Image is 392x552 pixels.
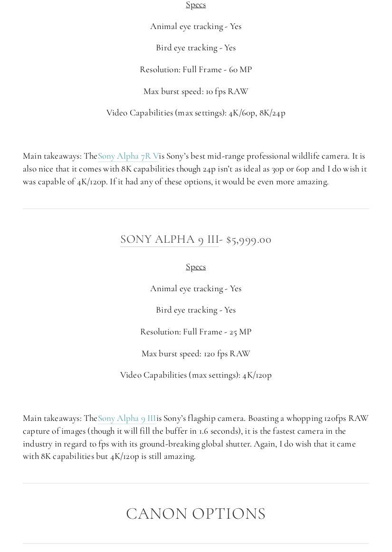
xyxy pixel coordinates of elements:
[98,412,156,424] a: Sony Alpha 9 III
[23,412,369,462] p: Main takeaways: The is Sony’s flagship camera. Boasting a whopping 120fps RAW capture of images (...
[23,229,369,248] h3: - $5,999.00
[23,282,369,295] p: Animal eye tracking - Yes
[23,106,369,119] p: Video Capabilities (max settings): 4K/60p, 8K/24p
[23,150,369,188] p: Main takeaways: The is Sony’s best mid-range professional wildlife camera. It is also nice that i...
[23,325,369,338] p: Resolution: Full Frame - 25 MP
[98,150,159,162] a: Sony Alpha 7R V
[23,304,369,316] p: Bird eye tracking - Yes
[23,20,369,33] p: Animal eye tracking - Yes
[23,347,369,360] p: Max burst speed: 120 fps RAW
[186,261,206,272] span: Specs
[23,504,369,523] h2: Canon Options
[23,85,369,98] p: Max burst speed: 10 fps RAW
[23,63,369,76] p: Resolution: Full Frame - 60 MP
[23,369,369,381] p: Video Capabilities (max settings): 4K/120p
[120,232,219,247] a: Sony Alpha 9 III
[23,41,369,54] p: Bird eye tracking - Yes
